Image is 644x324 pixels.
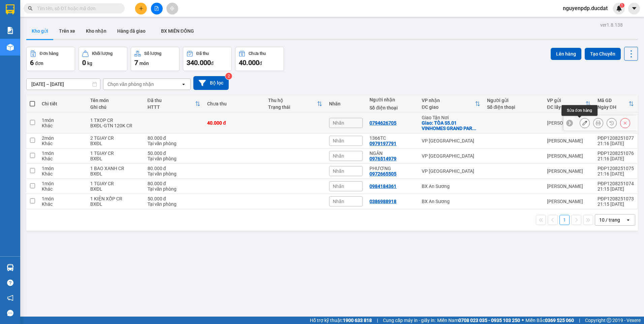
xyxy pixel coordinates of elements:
div: Sửa đơn hàng [561,105,598,116]
div: Tại văn phòng [148,141,200,146]
div: 1 món [42,196,83,201]
div: PĐP1208251075 [598,166,634,171]
div: 0794626705 [369,120,396,126]
div: BX An Sương [422,184,480,189]
strong: 0369 525 060 [545,318,574,323]
div: VP [GEOGRAPHIC_DATA] [422,168,480,174]
div: 50.000 đ [148,151,200,156]
button: Số lượng7món [131,47,180,71]
span: Nhãn [333,120,344,126]
div: Đã thu [196,51,209,56]
div: 1 món [42,181,83,186]
div: Khối lượng [92,51,112,56]
span: | [579,317,580,324]
div: [PERSON_NAME] [547,199,591,204]
div: 21:16 [DATE] [598,156,634,161]
div: Tên món [90,98,141,103]
div: 21:16 [DATE] [598,171,634,176]
div: Ngày ĐH [598,104,629,110]
span: đơn [35,61,43,66]
div: Đơn hàng [40,51,58,56]
span: Nhãn [333,168,344,174]
div: PHƯƠNG [369,166,415,171]
span: Nhãn [333,153,344,159]
button: file-add [151,3,163,14]
div: Ghi chú [90,104,141,110]
span: search [28,6,33,11]
div: 40.000 đ [207,120,261,126]
div: 1 TGIAY CR [90,181,141,186]
span: Cung cấp máy in - giấy in: [383,317,436,324]
img: solution-icon [7,27,14,34]
div: [PERSON_NAME] [547,168,591,174]
div: [PERSON_NAME] [547,120,591,126]
div: 80.000 đ [148,135,200,141]
div: Chưa thu [207,101,261,106]
button: Kho nhận [80,23,112,39]
span: Nhãn [333,199,344,204]
button: Hàng đã giao [112,23,151,39]
div: PĐP1208251074 [598,181,634,186]
div: BXĐL [90,171,141,176]
th: Toggle SortBy [265,95,326,113]
span: file-add [154,6,159,11]
span: ... [472,126,476,131]
span: Hỗ trợ kỹ thuật: [310,317,372,324]
div: Người gửi [487,98,540,103]
div: Nhãn [329,101,363,106]
span: copyright [607,318,611,323]
div: Tại văn phòng [148,156,200,161]
span: ⚪️ [522,319,524,322]
sup: 1 [620,3,624,8]
div: VP gửi [547,98,585,103]
span: caret-down [631,5,637,11]
div: 10 / trang [599,217,620,223]
div: Khác [42,123,83,128]
button: Đã thu340.000đ [183,47,232,71]
div: Khác [42,201,83,207]
button: Lên hàng [551,48,581,60]
span: 7 [134,59,138,67]
div: 1 TXOP CR [90,118,141,123]
div: BXĐL-GTN 120K CR [90,123,141,128]
div: Tại văn phòng [148,201,200,207]
div: PĐP1208251076 [598,151,634,156]
span: 40.000 [239,59,259,67]
div: NGÂN [369,151,415,156]
span: aim [170,6,174,11]
div: 2 món [42,135,83,141]
span: plus [139,6,143,11]
input: Select a date range. [27,79,100,90]
div: Khác [42,186,83,192]
th: Toggle SortBy [544,95,594,113]
div: Khác [42,141,83,146]
div: ĐC lấy [547,104,585,110]
span: message [7,310,13,316]
div: Số lượng [144,51,161,56]
span: nguyenpdp.ducdat [557,4,613,12]
div: 80.000 đ [148,181,200,186]
div: BX An Sương [422,199,480,204]
span: 6 [30,59,34,67]
div: 1 TGIAY CR [90,151,141,156]
div: BXĐL [90,141,141,146]
img: warehouse-icon [7,264,14,271]
div: Sửa đơn hàng [580,118,590,128]
div: 21:16 [DATE] [598,141,634,146]
th: Toggle SortBy [418,95,484,113]
th: Toggle SortBy [144,95,204,113]
sup: 2 [225,73,232,79]
div: Giao Tận Nơi [422,115,480,120]
div: Người nhận [369,97,415,102]
img: logo-vxr [6,4,14,14]
span: đ [259,61,262,66]
span: Nhãn [333,138,344,143]
div: 0984184361 [369,184,396,189]
span: Miền Bắc [525,317,574,324]
div: 80.000 đ [148,166,200,171]
button: caret-down [628,3,640,14]
div: 50.000 đ [148,196,200,201]
button: 1 [559,215,570,225]
span: kg [87,61,92,66]
span: 0 [82,59,86,67]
